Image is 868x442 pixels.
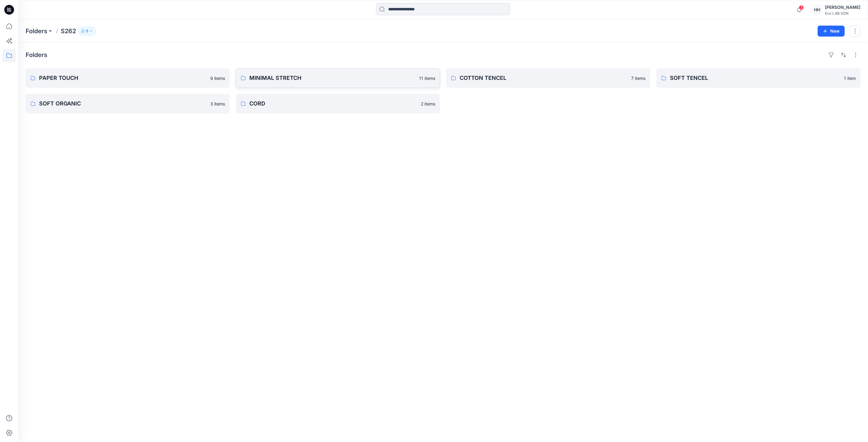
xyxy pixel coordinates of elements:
[799,5,804,10] span: 3
[825,11,860,16] div: Evo LAB SGN
[210,101,225,107] p: 3 items
[249,99,417,108] p: CORD
[446,68,650,88] a: COTTON TENCEL7 items
[210,75,225,81] p: 9 items
[78,27,96,35] button: 5
[39,74,207,82] p: PAPER TOUCH
[236,68,440,88] a: MINIMAL STRETCH11 items
[61,27,76,35] p: S262
[39,99,207,108] p: SOFT ORGANIC
[421,101,435,107] p: 2 items
[236,94,440,113] a: CORD2 items
[249,74,415,82] p: MINIMAL STRETCH
[26,94,230,113] a: SOFT ORGANIC3 items
[86,28,88,34] p: 5
[26,27,47,35] a: Folders
[26,51,47,59] h4: Folders
[844,75,856,81] p: 1 item
[656,68,861,88] a: SOFT TENCEL1 item
[812,4,823,15] div: HH
[26,68,230,88] a: PAPER TOUCH9 items
[825,4,860,11] div: [PERSON_NAME]
[419,75,435,81] p: 11 items
[631,75,646,81] p: 7 items
[818,26,845,37] button: New
[670,74,840,82] p: SOFT TENCEL
[460,74,627,82] p: COTTON TENCEL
